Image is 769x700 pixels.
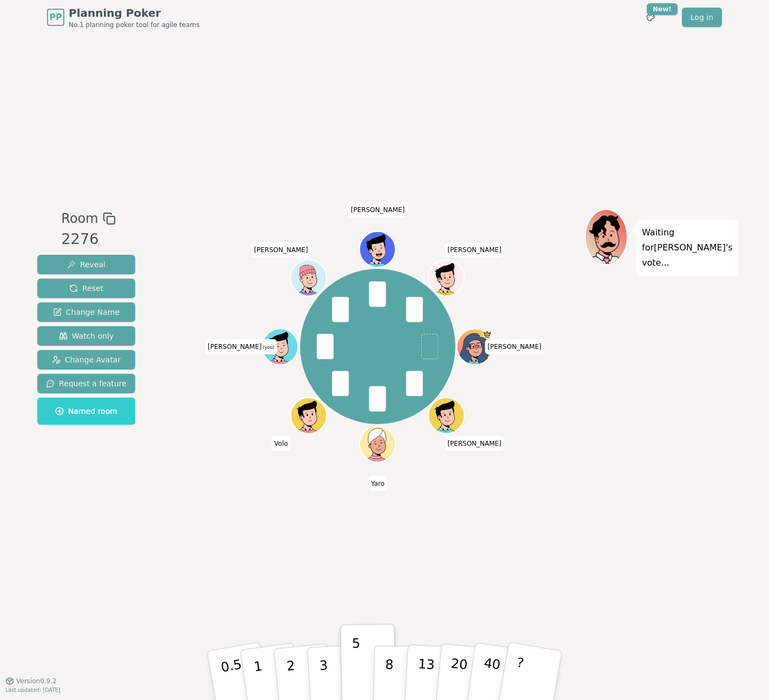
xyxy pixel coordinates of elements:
[37,350,135,369] button: Change Avatar
[205,339,277,354] span: Click to change your name
[46,378,127,389] span: Request a feature
[348,202,408,217] span: Click to change your name
[59,331,114,341] span: Watch only
[642,225,733,270] p: Waiting for [PERSON_NAME] 's vote...
[445,242,504,257] span: Click to change your name
[352,636,361,694] p: 5
[67,259,105,270] span: Reveal
[55,406,117,417] span: Named room
[641,8,660,27] button: New!
[5,677,57,685] button: Version0.9.2
[647,3,678,15] div: New!
[263,329,297,363] button: Click to change your avatar
[52,354,121,365] span: Change Avatar
[69,5,200,21] span: Planning Poker
[682,8,722,27] a: Log in
[69,283,103,294] span: Reset
[251,242,311,257] span: Click to change your name
[47,5,200,29] a: PPPlanning PokerNo.1 planning poker tool for agile teams
[69,21,200,29] span: No.1 planning poker tool for agile teams
[37,302,135,322] button: Change Name
[271,435,290,451] span: Click to change your name
[49,11,62,24] span: PP
[16,677,57,685] span: Version 0.9.2
[5,687,61,693] span: Last updated: [DATE]
[445,435,504,451] span: Click to change your name
[37,398,135,425] button: Named room
[262,345,275,350] span: (you)
[53,307,120,318] span: Change Name
[61,228,115,250] div: 2276
[37,255,135,274] button: Reveal
[485,339,545,354] span: Click to change your name
[483,329,492,339] span: Nicole is the host
[37,374,135,393] button: Request a feature
[37,326,135,346] button: Watch only
[37,279,135,298] button: Reset
[368,476,387,491] span: Click to change your name
[61,209,98,228] span: Room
